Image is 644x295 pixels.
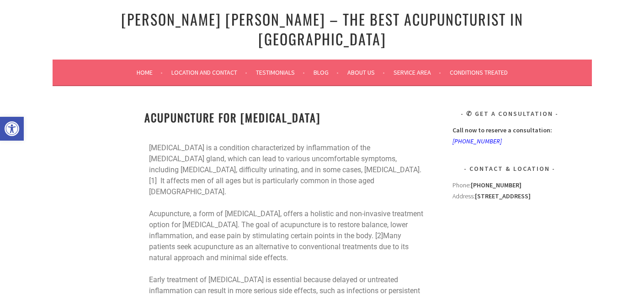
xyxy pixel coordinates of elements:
span: [MEDICAL_DATA] is a condition characterized by inflammation of the [MEDICAL_DATA] gland, which ca... [149,143,421,196]
a: Location and Contact [171,67,247,78]
a: About Us [347,67,385,78]
a: Conditions Treated [450,67,508,78]
a: Testimonials [256,67,305,78]
h3: Contact & Location [452,163,567,174]
a: Blog [314,67,339,78]
div: Phone: [452,180,567,191]
h1: Acupuncture for [MEDICAL_DATA] [144,108,428,127]
h3: ✆ Get A Consultation [452,108,567,119]
span: Acupuncture, a form of [MEDICAL_DATA], offers a holistic and non-invasive treatment option for [M... [149,209,423,240]
a: Home [137,67,163,78]
a: [PHONE_NUMBER] [452,137,502,145]
strong: [STREET_ADDRESS] [475,192,531,200]
strong: [PHONE_NUMBER] [471,181,522,189]
a: [PERSON_NAME] [PERSON_NAME] – The Best Acupuncturist In [GEOGRAPHIC_DATA] [121,8,523,49]
a: Service Area [394,67,441,78]
strong: Call now to reserve a consultation: [452,126,552,134]
span: Many patients seek acupuncture as an alternative to conventional treatments due to its natural ap... [149,231,409,262]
